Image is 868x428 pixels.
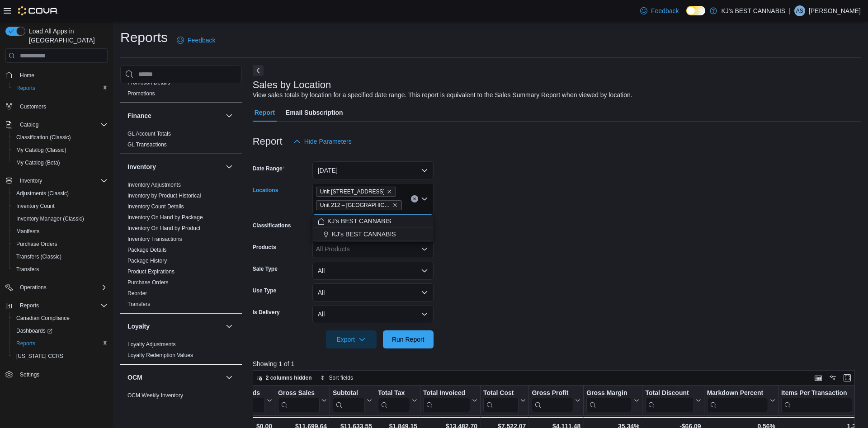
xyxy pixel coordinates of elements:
button: Subtotal [333,389,372,412]
button: All [312,305,434,323]
span: Inventory Manager (Classic) [16,215,84,222]
span: Settings [16,369,108,380]
button: Remove Unit 103- 2700 Barnet Highway from selection in this group [387,189,392,194]
span: 2 columns hidden [266,374,312,381]
span: Inventory by Product Historical [127,192,201,199]
button: Loyalty [127,322,222,331]
span: Reports [16,300,108,311]
button: Reports [9,337,111,350]
span: Run Report [392,335,425,344]
span: Email Subscription [286,103,343,122]
a: Inventory Transactions [127,236,182,242]
p: KJ's BEST CANNABIS [722,5,786,16]
a: Settings [16,369,43,380]
button: Canadian Compliance [9,312,111,325]
button: Open list of options [421,245,428,253]
button: Home [2,68,111,81]
label: Locations [253,187,278,194]
a: Loyalty Adjustments [127,341,176,348]
button: Finance [224,110,235,121]
span: Transfers [13,264,108,275]
a: Manifests [13,226,43,237]
div: Total Invoiced [423,389,470,412]
div: Items Per Transaction [781,389,852,412]
div: Total Tax [378,389,410,412]
button: Operations [2,281,111,294]
a: Inventory by Product Historical [127,193,201,199]
div: Gross Sales [278,389,320,412]
a: Purchase Orders [127,279,169,286]
a: Purchase Orders [13,239,61,249]
button: My Catalog (Classic) [9,144,111,156]
button: Sort fields [316,372,357,383]
span: Operations [20,284,47,291]
div: ANAND SAINI [794,5,805,16]
a: Adjustments (Classic) [13,188,72,199]
button: Next [253,65,264,76]
span: Load All Apps in [GEOGRAPHIC_DATA] [25,27,108,45]
a: Inventory On Hand by Product [127,225,200,231]
button: OCM [224,372,235,383]
h3: Loyalty [127,322,150,331]
a: My Catalog (Classic) [13,145,70,155]
div: OCM [120,390,242,404]
a: Feedback [637,2,682,20]
input: Dark Mode [686,6,705,15]
span: Inventory Count Details [127,203,184,210]
a: Package Details [127,247,167,253]
span: Customers [20,103,46,110]
span: Hide Parameters [304,137,352,146]
button: Inventory [16,175,46,186]
button: KJ's BEST CANNABIS [312,228,434,241]
a: My Catalog (Beta) [13,157,64,168]
span: Feedback [651,6,679,15]
span: Home [20,72,34,79]
p: | [789,5,791,16]
span: Catalog [16,119,108,130]
span: Inventory [20,177,42,184]
a: Home [16,70,38,81]
button: Export [326,330,377,348]
div: Gross Sales [278,389,320,398]
span: Unit [STREET_ADDRESS] [320,187,385,196]
button: Transfers (Classic) [9,250,111,263]
label: Classifications [253,222,291,229]
div: Subtotal [333,389,365,398]
button: Total Tax [378,389,417,412]
span: Transfers [127,301,150,308]
div: Gross Margin [586,389,632,398]
span: GL Account Totals [127,130,171,137]
span: Product Expirations [127,268,175,275]
span: Inventory On Hand by Package [127,214,203,221]
label: Is Delivery [253,309,280,316]
span: Reports [20,302,39,309]
span: Catalog [20,121,38,128]
button: Inventory [224,161,235,172]
img: Cova [18,6,58,15]
button: Gross Sales [278,389,327,412]
a: Dashboards [13,325,56,336]
h3: Inventory [127,162,156,171]
span: My Catalog (Classic) [13,145,108,155]
span: Dashboards [13,325,108,336]
a: Customers [16,101,50,112]
label: Use Type [253,287,276,294]
div: Inventory [120,179,242,313]
label: Date Range [253,165,285,172]
span: Reports [16,85,35,92]
div: Gross Profit [532,389,573,398]
span: Promotions [127,90,155,97]
span: Home [16,69,108,80]
button: Total Cost [483,389,526,412]
h3: Sales by Location [253,80,331,90]
button: [US_STATE] CCRS [9,350,111,362]
div: Gross Margin [586,389,632,412]
a: Canadian Compliance [13,313,73,324]
a: Inventory Adjustments [127,182,181,188]
div: Finance [120,128,242,154]
span: Purchase Orders [127,279,169,286]
a: Promotions [127,90,155,97]
span: Reports [16,340,35,347]
button: Adjustments (Classic) [9,187,111,200]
